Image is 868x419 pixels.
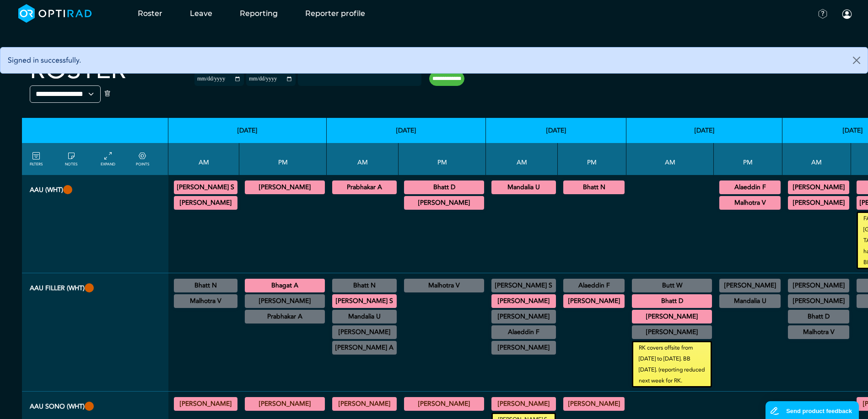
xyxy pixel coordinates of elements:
[633,327,711,338] summary: [PERSON_NAME]
[405,398,483,409] summary: [PERSON_NAME]
[486,143,558,175] th: AM
[245,310,325,324] div: CT Cardiac 13:30 - 17:00
[334,182,395,193] summary: Prabhakar A
[563,294,625,308] div: CT Trauma & Urgent/MRI Trauma & Urgent 13:30 - 18:30
[175,197,236,208] summary: [PERSON_NAME]
[493,182,555,193] summary: Mandalia U
[563,397,625,411] div: General US 13:30 - 18:30
[246,311,323,322] summary: Prabhakar A
[245,294,325,308] div: CT Trauma & Urgent/MRI Trauma & Urgent 13:30 - 18:30
[175,398,236,409] summary: [PERSON_NAME]
[65,151,77,167] a: show/hide notes
[175,296,236,307] summary: Malhotra V
[782,143,851,175] th: AM
[788,294,849,308] div: CT Trauma & Urgent/MRI Trauma & Urgent 08:30 - 13:30
[174,294,237,308] div: General US/US Diagnostic MSK/US Gynaecology/US Interventional H&N/US Interventional MSK/US Interv...
[175,280,236,291] summary: Bhatt N
[332,325,397,339] div: US Head & Neck/US Interventional H&N 09:15 - 12:15
[404,397,484,411] div: General US 13:30 - 18:30
[632,325,712,339] div: Off Site 08:30 - 13:30
[239,143,327,175] th: PM
[332,397,397,411] div: General US 08:30 - 13:00
[246,398,323,409] summary: [PERSON_NAME]
[633,311,711,322] summary: [PERSON_NAME]
[788,180,849,194] div: CT Trauma & Urgent/MRI Trauma & Urgent 08:30 - 13:30
[175,182,236,193] summary: [PERSON_NAME] S
[246,296,323,307] summary: [PERSON_NAME]
[405,182,483,193] summary: Bhatt D
[332,341,397,355] div: General CT/CT Gastrointestinal/MRI Gastrointestinal/General MRI/General XR 10:30 - 12:00
[789,296,848,307] summary: [PERSON_NAME]
[168,143,239,175] th: AM
[788,196,849,210] div: CT Trauma & Urgent/MRI Trauma & Urgent 08:30 - 13:30
[332,294,397,308] div: CT Trauma & Urgent/MRI Trauma & Urgent 08:30 - 13:30
[565,296,623,307] summary: [PERSON_NAME]
[174,196,237,210] div: CT Trauma & Urgent/MRI Trauma & Urgent 08:30 - 13:30
[486,118,626,143] th: [DATE]
[174,180,237,194] div: CT Trauma & Urgent/MRI Trauma & Urgent 08:30 - 13:30
[721,182,779,193] summary: Alaeddin F
[493,327,555,338] summary: Alaeddin F
[245,180,325,194] div: CT Trauma & Urgent/MRI Trauma & Urgent 13:30 - 18:30
[405,197,483,208] summary: [PERSON_NAME]
[632,310,712,324] div: CT Trauma & Urgent/MRI Trauma & Urgent 08:30 - 12:30
[493,296,555,307] summary: [PERSON_NAME]
[563,279,625,292] div: General US 13:00 - 16:30
[491,325,556,339] div: CT Trauma & Urgent/MRI Trauma & Urgent 09:30 - 13:00
[332,310,397,324] div: US Diagnostic MSK/US Interventional MSK/US General Adult 09:00 - 12:00
[493,398,555,409] summary: [PERSON_NAME]
[789,182,848,193] summary: [PERSON_NAME]
[491,397,556,411] div: General US 08:30 - 13:00
[22,273,168,392] th: AAU FILLER (WHT)
[399,143,486,175] th: PM
[633,296,711,307] summary: Bhatt D
[558,143,626,175] th: PM
[565,398,623,409] summary: [PERSON_NAME]
[404,180,484,194] div: CT Trauma & Urgent/MRI Trauma & Urgent 13:30 - 18:30
[174,397,237,411] div: General US 08:30 - 13:00
[327,143,399,175] th: AM
[246,280,323,291] summary: Bhagat A
[246,182,323,193] summary: [PERSON_NAME]
[334,327,395,338] summary: [PERSON_NAME]
[18,4,92,23] img: brand-opti-rad-logos-blue-and-white-d2f68631ba2948856bd03f2d395fb146ddc8fb01b4b6e9315ea85fa773367...
[245,279,325,292] div: CT Trauma & Urgent/MRI Trauma & Urgent 13:30 - 18:30
[327,118,486,143] th: [DATE]
[632,294,712,308] div: CT Trauma & Urgent/MRI Trauma & Urgent 08:30 - 13:30
[633,280,711,291] summary: Butt W
[334,296,395,307] summary: [PERSON_NAME] S
[632,279,712,292] div: General CT/General MRI/General XR 08:00 - 13:00
[563,180,625,194] div: CT Trauma & Urgent/MRI Trauma & Urgent 13:30 - 18:30
[168,118,327,143] th: [DATE]
[101,151,115,167] a: collapse/expand entries
[721,280,779,291] summary: [PERSON_NAME]
[334,311,395,322] summary: Mandalia U
[491,294,556,308] div: CT Trauma & Urgent/MRI Trauma & Urgent 08:30 - 13:30
[332,279,397,292] div: US Interventional MSK 08:30 - 12:00
[491,310,556,324] div: General CT/General MRI/General XR 08:30 - 12:30
[136,151,149,167] a: collapse/expand expected points
[22,175,168,273] th: AAU (WHT)
[846,48,868,73] button: Close
[626,118,782,143] th: [DATE]
[788,310,849,324] div: US Diagnostic MSK/US Interventional MSK 09:00 - 12:30
[719,294,781,308] div: CT Trauma & Urgent/MRI Trauma & Urgent 13:30 - 18:30
[334,398,395,409] summary: [PERSON_NAME]
[493,280,555,291] summary: [PERSON_NAME] S
[334,342,395,353] summary: [PERSON_NAME] A
[299,74,345,82] input: null
[719,196,781,210] div: CT Trauma & Urgent/MRI Trauma & Urgent 13:30 - 18:30
[714,143,782,175] th: PM
[789,197,848,208] summary: [PERSON_NAME]
[332,180,397,194] div: CT Trauma & Urgent/MRI Trauma & Urgent 08:30 - 13:30
[565,280,623,291] summary: Alaeddin F
[788,325,849,339] div: General CT/General MRI/General XR 09:30 - 11:30
[788,279,849,292] div: No specified Site 08:00 - 09:00
[245,397,325,411] div: General US 13:30 - 18:30
[493,311,555,322] summary: [PERSON_NAME]
[491,341,556,355] div: General CT/General MRI/General XR 10:00 - 12:30
[30,151,43,167] a: FILTERS
[626,143,714,175] th: AM
[405,280,483,291] summary: Malhotra V
[491,279,556,292] div: Breast 08:00 - 11:00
